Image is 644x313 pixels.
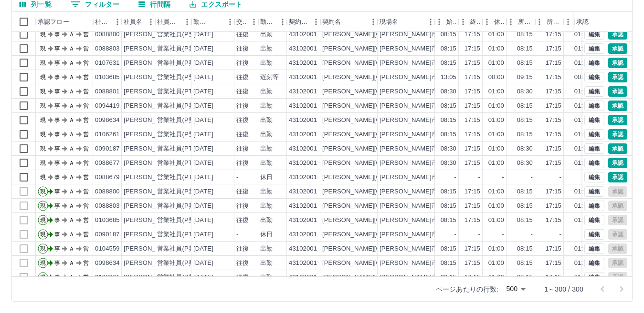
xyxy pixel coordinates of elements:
[584,243,604,254] button: 編集
[502,282,529,296] div: 500
[124,73,176,82] div: [PERSON_NAME]
[584,143,604,154] button: 編集
[322,44,440,53] div: [PERSON_NAME][GEOGRAPHIC_DATA]
[69,60,74,66] text: Ａ
[157,44,203,53] div: 営業社員(P契約)
[54,131,60,138] text: 事
[40,74,46,81] text: 現
[441,59,456,68] div: 08:15
[441,44,456,53] div: 08:15
[54,160,60,166] text: 事
[380,73,456,82] div: [PERSON_NAME]市市民課
[608,172,627,182] button: 承認
[95,144,120,153] div: 0090187
[608,158,627,168] button: 承認
[517,187,533,196] div: 08:15
[547,12,562,32] div: 所定終業
[124,144,176,153] div: [PERSON_NAME]
[122,12,155,32] div: 社員名
[517,101,533,111] div: 08:15
[236,44,249,53] div: 往復
[517,159,533,168] div: 08:30
[546,101,561,111] div: 17:15
[40,188,46,195] text: 現
[275,15,290,29] button: メニュー
[465,159,480,168] div: 17:15
[289,173,317,182] div: 43102001
[69,31,74,38] text: Ａ
[69,117,74,123] text: Ａ
[322,30,440,39] div: [PERSON_NAME][GEOGRAPHIC_DATA]
[502,173,504,182] div: -
[574,73,590,82] div: 00:00
[95,12,110,32] div: 社員番号
[576,12,589,32] div: 承認
[380,101,456,111] div: [PERSON_NAME]市市民課
[322,130,440,139] div: [PERSON_NAME][GEOGRAPHIC_DATA]
[322,12,341,32] div: 契約名
[488,59,504,68] div: 01:00
[608,29,627,40] button: 承認
[157,30,203,39] div: 営業社員(P契約)
[69,45,74,52] text: Ａ
[191,12,234,32] div: 勤務日
[258,12,287,32] div: 勤務区分
[124,101,176,111] div: [PERSON_NAME]
[83,131,89,138] text: 営
[584,158,604,168] button: 編集
[546,159,561,168] div: 17:15
[260,101,273,111] div: 出勤
[69,88,74,95] text: Ａ
[95,59,120,68] div: 0107631
[546,44,561,53] div: 17:15
[488,73,504,82] div: 00:00
[236,73,249,82] div: 往復
[441,30,456,39] div: 08:15
[380,130,456,139] div: [PERSON_NAME]市市民課
[488,159,504,168] div: 01:00
[454,173,456,182] div: -
[54,74,60,81] text: 事
[289,12,309,32] div: 契約コード
[584,215,604,225] button: 編集
[608,101,627,111] button: 承認
[83,31,89,38] text: 営
[322,101,440,111] div: [PERSON_NAME][GEOGRAPHIC_DATA]
[380,116,456,125] div: [PERSON_NAME]市市民課
[260,30,273,39] div: 出勤
[36,12,93,32] div: 承認フロー
[322,159,440,168] div: [PERSON_NAME][GEOGRAPHIC_DATA]
[260,144,273,153] div: 出勤
[236,59,249,68] div: 往復
[574,101,590,111] div: 01:00
[380,30,456,39] div: [PERSON_NAME]市市民課
[247,15,261,29] button: メニュー
[546,187,561,196] div: 17:15
[289,30,317,39] div: 43102001
[144,15,158,29] button: メニュー
[488,101,504,111] div: 01:00
[322,59,440,68] div: [PERSON_NAME][GEOGRAPHIC_DATA]
[223,15,237,29] button: メニュー
[380,12,398,32] div: 現場名
[236,12,247,32] div: 交通費
[289,59,317,68] div: 43102001
[124,130,176,139] div: [PERSON_NAME]
[488,187,504,196] div: 01:00
[546,73,561,82] div: 17:15
[155,12,191,32] div: 社員区分
[517,87,533,96] div: 08:30
[470,12,481,32] div: 終業
[124,12,142,32] div: 社員名
[40,60,46,66] text: 現
[322,73,440,82] div: [PERSON_NAME][GEOGRAPHIC_DATA]
[260,159,273,168] div: 出勤
[517,44,533,53] div: 08:15
[517,130,533,139] div: 08:15
[193,101,213,111] div: [DATE]
[157,159,207,168] div: 営業社員(PT契約)
[366,15,380,29] button: メニュー
[54,60,60,66] text: 事
[507,12,535,32] div: 所定開始
[435,12,459,32] div: 始業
